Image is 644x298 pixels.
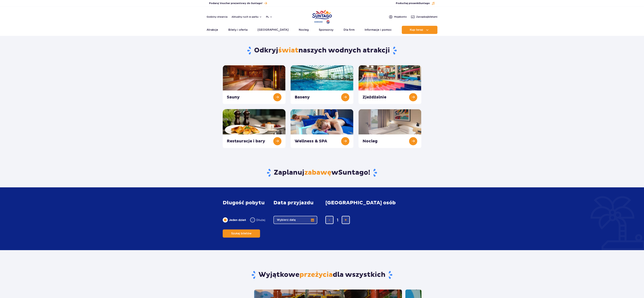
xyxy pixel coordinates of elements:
h2: Wyjątkowe dla wszystkich [223,271,421,279]
button: usuń bilet [325,216,334,224]
span: Data przyjazdu [273,200,314,206]
button: Szukaj biletów [223,229,260,238]
button: Kup teraz [402,26,437,34]
span: zabawę [304,168,331,177]
a: Zarządzajbiletami [411,15,437,19]
a: Godziny otwarcia [207,15,227,18]
span: przeżycia [299,271,333,279]
h1: Odkryj naszych wodnych atrakcji [223,46,421,55]
span: [GEOGRAPHIC_DATA] osób [325,200,396,206]
button: pl [266,15,272,18]
a: Sponsorzy [319,26,333,34]
span: Moje konto [394,15,407,18]
input: liczba biletów [334,216,342,224]
span: Posłuchaj piosenki [396,2,430,5]
a: Dla firm [344,26,355,34]
button: dodaj bilet [342,216,350,224]
button: Wybierz datę [273,216,317,224]
span: Suntago [338,168,368,177]
a: Atrakcje [207,26,218,34]
a: Informacje i pomoc [365,26,392,34]
a: [GEOGRAPHIC_DATA] [257,26,289,34]
span: Długość pobytu [223,200,265,206]
span: świat [278,46,298,55]
h3: Zaplanuj w ! [223,168,421,177]
span: Podaruj Voucher prezentowy do Suntago! [209,2,262,5]
span: Suntago [419,2,430,5]
span: Zarządzaj biletami [416,15,437,18]
span: Kup teraz [410,28,423,31]
button: Aktualny ruch w parku [232,15,262,18]
a: Park of Poland [312,8,332,24]
a: Podaruj Voucher prezentowy do Suntago! [209,1,267,6]
button: Posłuchaj piosenkiSuntago [396,2,435,5]
a: Mojekonto [389,15,407,19]
label: Dłużej [250,216,265,223]
a: Bilety i oferta [228,26,247,34]
span: Szukaj biletów [231,232,252,235]
form: Planowanie wizyty w Park of Poland [223,193,421,244]
label: Jeden dzień [223,216,246,223]
a: Nocleg [299,26,309,34]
